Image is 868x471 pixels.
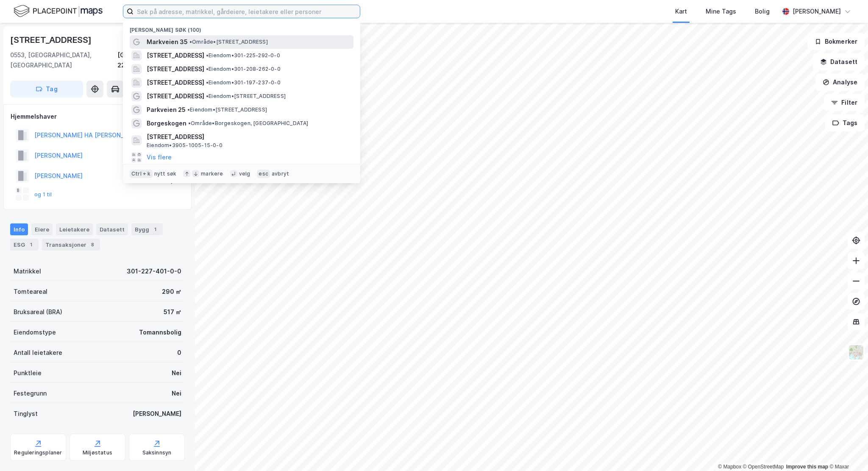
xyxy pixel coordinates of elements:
[206,93,286,100] span: Eiendom • [STREET_ADDRESS]
[786,464,828,470] a: Improve this map
[14,449,62,456] div: Reguleringsplaner
[123,20,360,35] div: [PERSON_NAME] søk (100)
[83,449,112,456] div: Miljøstatus
[134,5,360,18] input: Søk på adresse, matrikkel, gårdeiere, leietakere eller personer
[27,240,35,249] div: 1
[56,223,93,235] div: Leietakere
[14,287,47,297] div: Tomteareal
[206,52,280,59] span: Eiendom • 301-225-292-0-0
[10,223,28,235] div: Info
[743,464,784,470] a: OpenStreetMap
[813,53,865,70] button: Datasett
[14,4,103,19] img: logo.f888ab2527a4732fd821a326f86c7f29.svg
[189,39,192,45] span: •
[14,327,56,337] div: Eiendomstype
[96,223,128,235] div: Datasett
[706,6,736,17] div: Mine Tags
[14,388,47,399] div: Festegrunn
[188,120,191,126] span: •
[14,307,62,317] div: Bruksareal (BRA)
[88,240,97,249] div: 8
[848,344,864,360] img: Z
[42,239,100,251] div: Transaksjoner
[14,348,62,358] div: Antall leietakere
[10,50,117,70] div: 0553, [GEOGRAPHIC_DATA], [GEOGRAPHIC_DATA]
[14,266,41,276] div: Matrikkel
[187,106,267,113] span: Eiendom • [STREET_ADDRESS]
[793,6,841,17] div: [PERSON_NAME]
[14,409,38,419] div: Tinglyst
[187,106,190,113] span: •
[10,81,83,98] button: Tag
[10,239,39,251] div: ESG
[147,91,204,101] span: [STREET_ADDRESS]
[162,287,181,297] div: 290 ㎡
[147,37,188,47] span: Markveien 35
[147,64,204,74] span: [STREET_ADDRESS]
[172,368,181,378] div: Nei
[807,33,865,50] button: Bokmerker
[826,430,868,471] iframe: Chat Widget
[139,327,181,337] div: Tomannsbolig
[147,132,350,142] span: [STREET_ADDRESS]
[206,79,209,86] span: •
[206,93,209,99] span: •
[31,223,53,235] div: Eiere
[718,464,741,470] a: Mapbox
[127,266,181,276] div: 301-227-401-0-0
[755,6,770,17] div: Bolig
[172,388,181,399] div: Nei
[675,6,687,17] div: Kart
[151,225,159,234] div: 1
[147,118,186,128] span: Borgeskogen
[130,170,153,178] div: Ctrl + k
[257,170,270,178] div: esc
[10,33,93,47] div: [STREET_ADDRESS]
[164,307,181,317] div: 517 ㎡
[177,348,181,358] div: 0
[131,223,163,235] div: Bygg
[189,39,268,45] span: Område • [STREET_ADDRESS]
[272,170,289,177] div: avbryt
[826,430,868,471] div: Kontrollprogram for chat
[206,66,209,72] span: •
[824,94,865,111] button: Filter
[239,170,250,177] div: velg
[188,120,309,127] span: Område • Borgeskogen, [GEOGRAPHIC_DATA]
[142,449,172,456] div: Saksinnsyn
[11,111,184,122] div: Hjemmelshaver
[201,170,223,177] div: markere
[206,66,281,72] span: Eiendom • 301-208-262-0-0
[147,105,186,115] span: Parkveien 25
[147,142,223,149] span: Eiendom • 3905-1005-15-0-0
[154,170,177,177] div: nytt søk
[147,152,172,162] button: Vis flere
[147,78,204,88] span: [STREET_ADDRESS]
[147,50,204,61] span: [STREET_ADDRESS]
[206,79,281,86] span: Eiendom • 301-197-237-0-0
[815,74,865,91] button: Analyse
[825,114,865,131] button: Tags
[206,52,209,59] span: •
[117,50,185,70] div: [GEOGRAPHIC_DATA], 227/401
[14,368,42,378] div: Punktleie
[133,409,181,419] div: [PERSON_NAME]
